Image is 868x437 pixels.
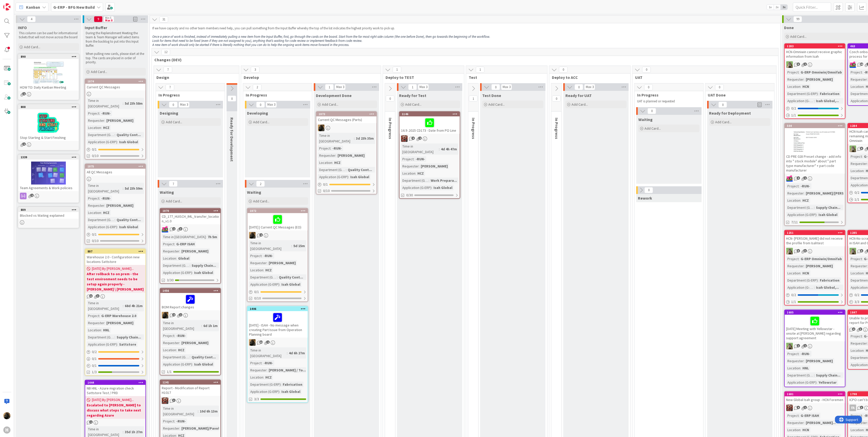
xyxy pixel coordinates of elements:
div: Time in [GEOGRAPHIC_DATA] [318,133,354,144]
div: CD PRE 028 Preset change - add info into " stock module" about " part type manufacturer" + part c... [785,153,845,174]
div: Isah Global [432,185,454,190]
div: 1872 [250,209,308,213]
div: Warehouse 2.0 - Configuration new locations Sattstore [85,254,145,265]
span: : [99,196,100,201]
div: Team Agreements & Work policies [18,185,79,191]
div: Quality Cont... [115,132,142,138]
div: 888Stop Starting & Start Finishing [18,105,79,141]
a: 1874Current QC MessagesTime in [GEOGRAPHIC_DATA]:5d 23h 58mProject:-RUN-Requester:[PERSON_NAME]Lo... [85,79,146,160]
div: Application (G-ERP) [401,185,431,190]
div: 1339 [18,155,79,160]
div: 5d 23h 59m [123,186,144,191]
div: 887 [88,250,145,253]
span: : [867,77,868,82]
div: Project [87,111,99,116]
div: 4d 4h 47m [440,146,458,152]
div: HCZ [102,210,111,215]
div: Project [786,69,799,75]
div: TT [785,248,845,254]
a: 1283HCN-Omniwin cannot receive graphic information from IsahTTProject:G-ERP Omniwin/OmnifabReques... [784,43,846,119]
span: : [346,167,346,173]
span: Add Card... [322,102,338,107]
div: 887Warehouse 2.0 - Configuration new locations Sattstore [85,249,145,265]
div: 0/1 [316,181,377,188]
div: 1875 [85,164,145,169]
div: Project [162,241,174,247]
div: Isah Global [349,174,370,180]
span: 0 / 2 [855,190,860,195]
div: Location [786,270,801,276]
img: JK [850,61,856,68]
span: 0/10 [92,238,98,244]
span: : [801,198,801,203]
span: : [206,234,206,240]
div: HOW TO: Daily Kanban Meeting [18,84,79,91]
div: [PERSON_NAME] [267,260,297,266]
div: Stop Starting & Start Finishing [18,134,79,141]
div: 1872 [247,209,308,213]
span: 1 / 1 [855,197,860,202]
span: [DATE] By [PERSON_NAME]... [92,266,134,271]
span: : [429,178,429,183]
div: 0/2 [785,105,845,112]
div: 1875All QC Messages [85,164,145,175]
span: : [799,256,800,262]
span: : [804,77,805,82]
span: 2 [259,233,263,237]
div: Department (G-ERP) [401,178,429,183]
div: 1251 [785,230,845,235]
div: Isah Global [817,212,839,217]
span: 2 [418,137,422,140]
div: Time in [GEOGRAPHIC_DATA] [249,240,291,251]
span: 0 / 2 [791,106,796,111]
span: 2 [30,194,34,197]
div: -RUN- [100,111,112,116]
span: : [799,183,800,189]
div: Application (G-ERP) [786,98,814,104]
div: ND [316,125,377,131]
div: Application (G-ERP) [162,270,192,275]
span: 9 [860,147,863,150]
div: Isah Global [118,224,139,230]
div: Location [162,256,176,261]
div: Requester [786,263,804,269]
span: : [799,69,800,75]
div: [PERSON_NAME] [805,263,834,269]
img: JK [162,226,168,233]
span: : [99,111,100,116]
span: : [804,263,805,269]
span: : [330,145,331,151]
span: : [348,174,349,180]
span: 3 [179,227,182,230]
span: 1 [22,142,26,146]
span: Add Card... [790,34,807,39]
span: Add Card... [166,199,182,203]
img: TT [850,145,856,152]
div: [PERSON_NAME] [336,153,366,158]
div: Requester [87,118,104,123]
div: 889 [21,208,79,212]
div: 890HOW TO: Daily Kanban Meeting [18,54,79,91]
div: -RUN- [414,156,426,162]
div: Quality Cont... [346,167,373,173]
div: Location [401,171,415,176]
a: 1251HCN- [PERSON_NAME] did not receive the profile from IsahtestTTProject:G-ERP Omniwin/OmnifabRe... [784,230,846,306]
div: Location [850,84,864,89]
div: HCZ [801,198,810,203]
span: : [115,132,115,138]
span: : [419,163,419,169]
div: HCN- [PERSON_NAME] did not receive the profile from Isahtest [785,235,845,246]
div: Location [87,210,101,215]
div: 1874 [85,79,145,84]
div: Quality Cont... [115,217,142,223]
div: Application (G-ERP) [87,139,117,145]
div: 504 [785,124,845,128]
div: Requester [401,163,419,169]
div: [PERSON_NAME] [105,118,135,123]
div: -RUN- [331,145,343,151]
div: 0/1 [85,146,145,153]
div: TT [785,61,845,68]
span: : [332,160,333,165]
span: : [179,248,180,254]
div: Department (G-ERP) [318,167,346,173]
